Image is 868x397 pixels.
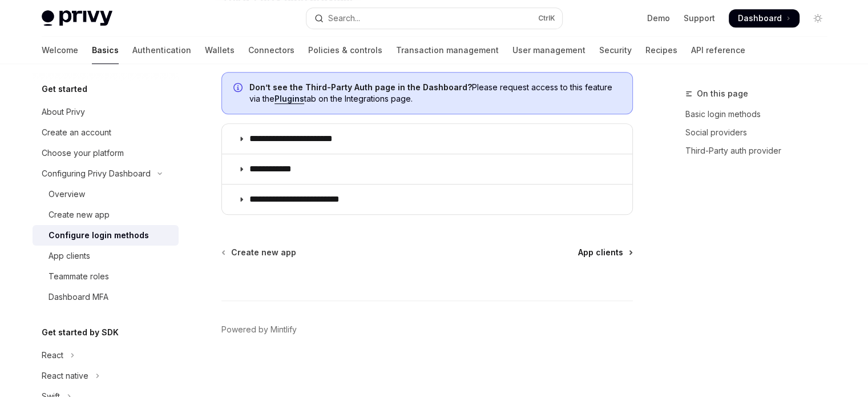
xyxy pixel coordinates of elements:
span: Please request access to this feature via the tab on the Integrations page. [249,82,621,105]
a: Dashboard [729,9,800,27]
a: Wallets [205,37,235,64]
a: Policies & controls [308,37,382,64]
span: App clients [578,247,623,258]
a: Create new app [33,204,179,225]
a: App clients [578,247,632,258]
button: Toggle Configuring Privy Dashboard section [33,163,179,184]
div: App clients [49,249,90,263]
span: Dashboard [738,13,782,24]
a: Choose your platform [33,143,179,163]
button: Open search [306,8,562,29]
div: Create new app [49,208,110,222]
a: App clients [33,246,179,266]
span: Ctrl K [538,14,555,23]
a: Dashboard MFA [33,287,179,307]
a: Basics [92,37,119,64]
div: Teammate roles [49,270,109,283]
button: Toggle React native section [33,366,179,386]
h5: Get started by SDK [42,326,119,339]
a: Transaction management [396,37,499,64]
div: Overview [49,187,85,201]
span: Create new app [231,247,296,258]
a: Teammate roles [33,266,179,287]
h5: Get started [42,82,87,96]
a: Security [599,37,632,64]
img: light logo [42,10,112,26]
a: Demo [647,13,670,24]
a: Basic login methods [685,105,836,123]
div: Configuring Privy Dashboard [42,167,151,181]
div: React native [42,369,88,383]
a: Plugins [274,94,304,104]
a: Configure login methods [33,225,179,246]
button: Toggle React section [33,345,179,366]
strong: Don’t see the Third-Party Auth page in the Dashboard? [249,82,472,92]
div: Search... [328,11,360,25]
div: Create an account [42,126,111,139]
a: Recipes [645,37,677,64]
a: Welcome [42,37,78,64]
div: Configure login methods [49,228,149,242]
a: API reference [691,37,745,64]
a: Support [684,13,715,24]
div: Dashboard MFA [49,290,108,304]
div: About Privy [42,105,85,119]
a: Create an account [33,122,179,143]
a: User management [512,37,586,64]
a: Powered by Mintlify [221,324,297,335]
span: On this page [697,87,748,101]
div: React [42,348,63,362]
a: About Privy [33,102,179,122]
svg: Info [233,83,245,94]
div: Choose your platform [42,146,124,160]
a: Third-Party auth provider [685,142,836,160]
a: Social providers [685,123,836,142]
a: Authentication [132,37,191,64]
button: Toggle dark mode [809,9,827,27]
a: Create new app [223,247,296,258]
a: Overview [33,184,179,204]
a: Connectors [248,37,294,64]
